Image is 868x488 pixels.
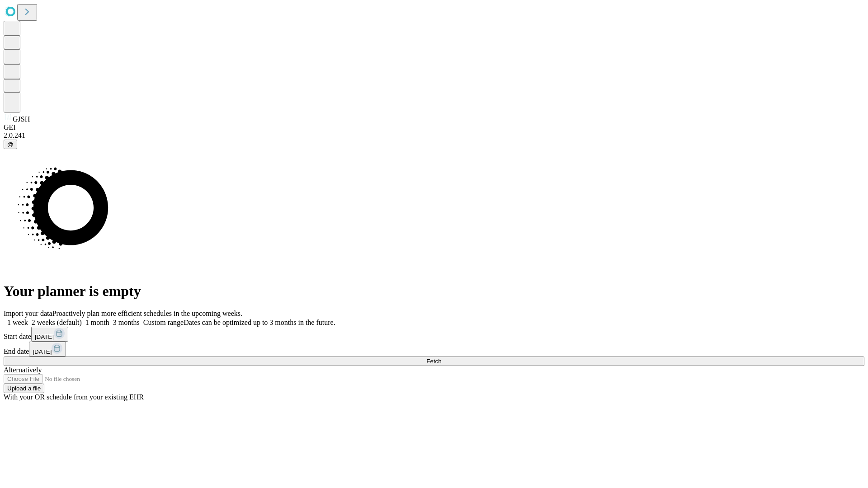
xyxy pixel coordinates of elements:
button: Upload a file [4,384,44,393]
div: End date [4,342,864,357]
div: 2.0.241 [4,131,864,140]
div: GEI [4,123,864,131]
button: Fetch [4,357,864,366]
span: Import your data [4,310,52,317]
span: 1 month [85,319,109,326]
button: [DATE] [29,342,66,357]
h1: Your planner is empty [4,283,864,300]
span: Custom range [143,319,184,326]
span: Alternatively [4,366,42,374]
span: Dates can be optimized up to 3 months in the future. [184,319,335,326]
div: Start date [4,327,864,342]
button: [DATE] [31,327,68,342]
span: [DATE] [33,348,52,355]
span: @ [7,141,14,148]
span: 3 months [113,319,140,326]
span: GJSH [13,115,30,123]
span: Fetch [426,358,441,365]
button: @ [4,140,17,149]
span: [DATE] [35,333,54,340]
span: Proactively plan more efficient schedules in the upcoming weeks. [52,310,242,317]
span: 1 week [7,319,28,326]
span: With your OR schedule from your existing EHR [4,393,144,401]
span: 2 weeks (default) [32,319,82,326]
